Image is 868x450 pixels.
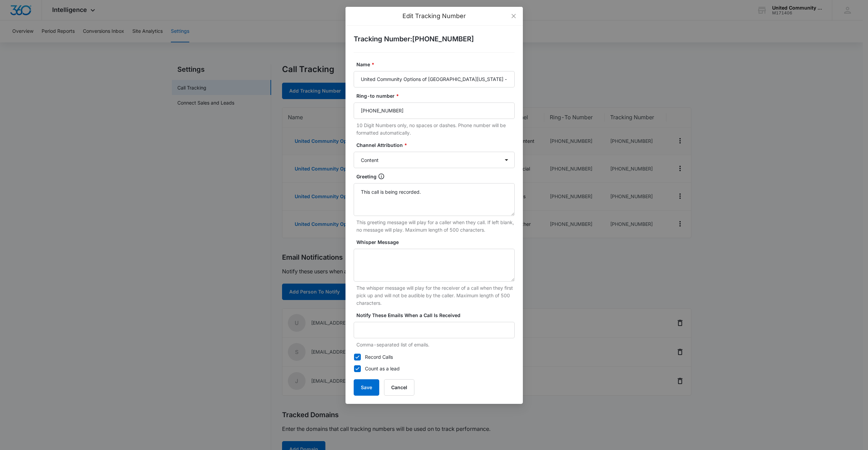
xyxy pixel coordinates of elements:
[356,238,517,246] label: Whisper Message
[356,341,515,349] p: Comma-separated list of emails.
[511,13,516,19] span: close
[354,34,515,44] h2: Tracking Number : [PHONE_NUMBER]
[356,61,517,68] label: Name
[356,92,517,100] label: Ring-to number
[354,183,515,216] textarea: This call is being recorded.
[354,353,515,361] label: Record Calls
[504,7,523,25] button: Close
[356,312,517,319] label: Notify These Emails When a Call Is Received
[354,365,515,372] label: Count as a lead
[356,141,517,149] label: Channel Attribution
[356,219,515,234] p: This greeting message will play for a caller when they call. If left blank, no message will play....
[354,379,379,396] button: Save
[356,173,377,180] p: Greeting
[384,379,414,396] button: Cancel
[356,284,515,307] p: The whisper message will play for the receiver of a call when they first pick up and will not be ...
[356,122,515,137] p: 10 Digit Numbers only, no spaces or dashes. Phone number will be formatted automatically.
[354,12,515,20] div: Edit Tracking Number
